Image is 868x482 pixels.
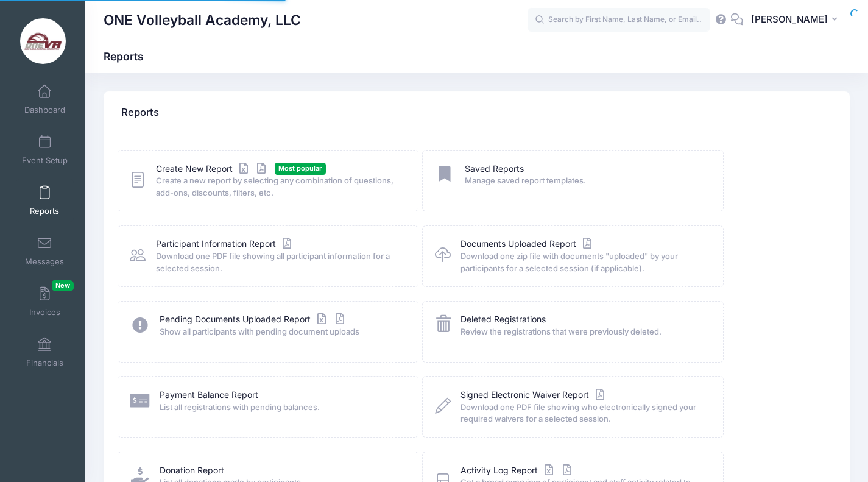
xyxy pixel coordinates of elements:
a: Saved Reports [465,163,524,175]
a: Payment Balance Report [160,389,258,402]
a: Financials [16,331,74,374]
button: [PERSON_NAME] [743,6,850,34]
a: Deleted Registrations [460,313,546,326]
a: Messages [16,230,74,272]
a: Donation Report [160,464,224,477]
a: InvoicesNew [16,280,74,323]
span: New [52,280,74,291]
span: Download one PDF file showing who electronically signed your required waivers for a selected sess... [460,402,707,425]
span: Download one zip file with documents "uploaded" by your participants for a selected session (if a... [460,250,707,274]
span: List all registrations with pending balances. [160,402,402,414]
span: Financials [26,358,63,368]
a: Event Setup [16,129,74,171]
span: Dashboard [24,105,65,115]
span: Event Setup [22,155,68,166]
h4: Reports [121,96,159,130]
span: Invoices [29,307,60,317]
a: Dashboard [16,78,74,121]
a: Create New Report [156,163,269,175]
a: Reports [16,179,74,222]
span: [PERSON_NAME] [751,13,828,26]
img: ONE Volleyball Academy, LLC [20,18,66,64]
a: Documents Uploaded Report [460,238,595,250]
a: Participant Information Report [156,238,294,250]
span: Most popular [275,163,326,174]
span: Messages [25,257,64,267]
a: Activity Log Report [460,464,574,477]
span: Show all participants with pending document uploads [160,326,402,338]
span: Reports [30,206,59,216]
input: Search by First Name, Last Name, or Email... [528,8,710,32]
a: Signed Electronic Waiver Report [460,389,607,402]
span: Manage saved report templates. [465,175,707,187]
span: Review the registrations that were previously deleted. [460,326,707,338]
span: Create a new report by selecting any combination of questions, add-ons, discounts, filters, etc. [156,175,402,199]
a: Pending Documents Uploaded Report [160,313,347,326]
span: Download one PDF file showing all participant information for a selected session. [156,250,402,274]
h1: ONE Volleyball Academy, LLC [104,6,301,34]
h1: Reports [104,50,154,63]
